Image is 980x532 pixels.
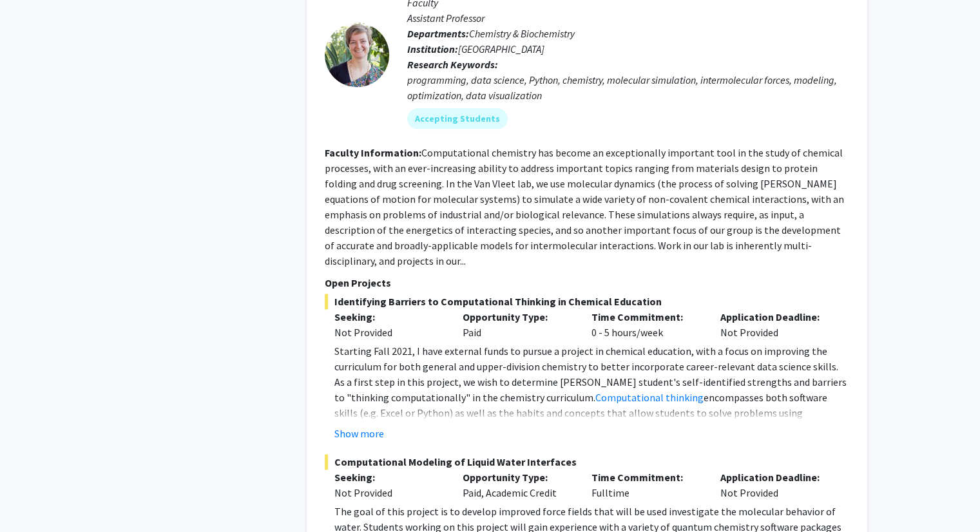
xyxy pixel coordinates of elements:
[591,309,701,325] p: Time Commitment:
[591,470,701,485] p: Time Commitment:
[582,470,711,500] div: Fulltime
[595,391,704,404] a: Computational thinking
[325,454,849,470] span: Computational Modeling of Liquid Water Interfaces
[711,470,840,500] div: Not Provided
[453,309,582,340] div: Paid
[453,470,582,500] div: Paid, Academic Credit
[325,146,844,267] fg-read-more: Computational chemistry has become an exceptionally important tool in the study of chemical proce...
[720,470,830,485] p: Application Deadline:
[325,275,849,290] p: Open Projects
[407,108,508,129] mat-chip: Accepting Students
[325,146,421,159] b: Faculty Information:
[407,10,849,26] p: Assistant Professor
[463,470,572,485] p: Opportunity Type:
[10,474,55,522] iframe: Chat
[334,470,444,485] p: Seeking:
[334,309,444,325] p: Seeking:
[582,309,711,340] div: 0 - 5 hours/week
[334,343,849,436] p: Starting Fall 2021, I have external funds to pursue a project in chemical education, with a focus...
[711,309,840,340] div: Not Provided
[407,27,469,40] b: Departments:
[458,43,544,55] span: [GEOGRAPHIC_DATA]
[720,309,830,325] p: Application Deadline:
[334,485,444,500] div: Not Provided
[407,58,498,71] b: Research Keywords:
[463,309,572,325] p: Opportunity Type:
[325,294,849,309] span: Identifying Barriers to Computational Thinking in Chemical Education
[407,72,849,103] div: programming, data science, Python, chemistry, molecular simulation, intermolecular forces, modeli...
[469,27,575,40] span: Chemistry & Biochemistry
[334,426,384,441] button: Show more
[334,325,444,340] div: Not Provided
[407,43,458,55] b: Institution:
